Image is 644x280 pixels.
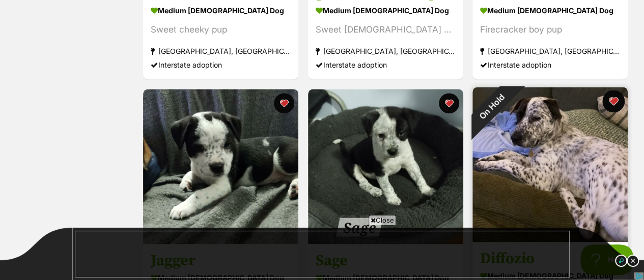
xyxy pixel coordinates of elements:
[143,89,298,244] img: Jagger
[369,215,396,225] span: Close
[472,87,628,242] img: Diffozio
[438,93,459,113] button: favourite
[274,93,294,113] button: favourite
[316,23,456,37] div: Sweet [DEMOGRAPHIC_DATA] puppy
[480,44,620,58] div: [GEOGRAPHIC_DATA], [GEOGRAPHIC_DATA]
[316,58,456,72] div: Interstate adoption
[151,3,291,18] div: medium [DEMOGRAPHIC_DATA] Dog
[151,44,291,58] div: [GEOGRAPHIC_DATA], [GEOGRAPHIC_DATA]
[480,58,620,72] div: Interstate adoption
[308,89,463,244] img: Sage
[151,58,291,72] div: Interstate adoption
[480,3,620,18] div: medium [DEMOGRAPHIC_DATA] Dog
[316,3,456,18] div: medium [DEMOGRAPHIC_DATA] Dog
[602,90,625,112] button: favourite
[316,44,456,58] div: [GEOGRAPHIC_DATA], [GEOGRAPHIC_DATA]
[615,255,627,267] img: info_dark.svg
[480,23,620,37] div: Firecracker boy pup
[459,73,526,140] div: On Hold
[151,23,291,37] div: Sweet cheeky pup
[627,255,639,267] img: close_dark.svg
[569,4,570,4] img: win-notify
